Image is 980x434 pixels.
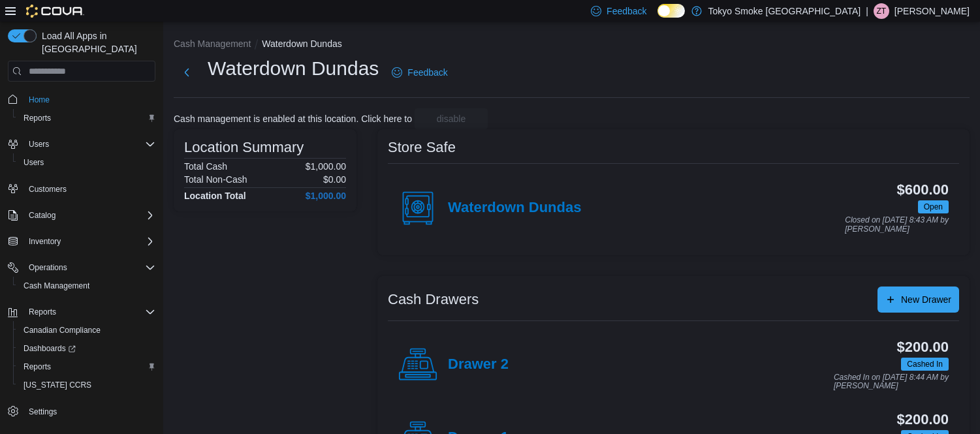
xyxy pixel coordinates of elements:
[18,155,155,170] span: Users
[24,113,51,123] span: Reports
[184,174,247,185] h6: Total Non-Cash
[174,59,200,85] button: Next
[24,208,155,223] span: Catalog
[3,206,161,225] button: Catalog
[24,234,155,249] span: Inventory
[877,287,959,313] button: New Drawer
[24,234,66,249] button: Inventory
[901,358,949,371] span: Cashed In
[174,114,412,124] p: Cash management is enabled at this location. Click here to
[3,258,161,277] button: Operations
[184,191,246,201] h4: Location Total
[24,181,155,197] span: Customers
[13,277,161,295] button: Cash Management
[24,136,54,152] button: Users
[897,339,949,355] h3: $200.00
[29,139,49,149] span: Users
[29,184,67,194] span: Customers
[18,322,106,338] a: Canadian Compliance
[18,278,95,294] a: Cash Management
[18,110,155,126] span: Reports
[37,29,155,55] span: Load All Apps in [GEOGRAPHIC_DATA]
[388,140,456,155] h3: Store Safe
[918,200,949,213] span: Open
[3,89,161,108] button: Home
[18,359,56,375] a: Reports
[657,18,658,18] span: Dark Mode
[24,91,155,107] span: Home
[24,304,61,320] button: Reports
[24,260,72,275] button: Operations
[901,293,951,306] span: New Drawer
[24,181,72,197] a: Customers
[184,161,227,172] h6: Total Cash
[18,110,56,126] a: Reports
[657,4,685,18] input: Dark Mode
[174,39,251,49] button: Cash Management
[845,216,949,234] p: Closed on [DATE] 8:43 AM by [PERSON_NAME]
[834,373,949,391] p: Cashed In on [DATE] 8:44 AM by [PERSON_NAME]
[24,343,76,354] span: Dashboards
[907,358,943,370] span: Cashed In
[894,3,970,19] p: [PERSON_NAME]
[13,376,161,394] button: [US_STATE] CCRS
[306,161,346,172] p: $1,000.00
[877,3,887,19] span: ZT
[3,303,161,321] button: Reports
[3,402,161,421] button: Settings
[24,403,155,420] span: Settings
[407,66,447,79] span: Feedback
[18,377,97,393] a: [US_STATE] CCRS
[29,236,61,247] span: Inventory
[13,358,161,376] button: Reports
[24,260,155,275] span: Operations
[323,174,346,185] p: $0.00
[18,278,155,294] span: Cash Management
[13,109,161,127] button: Reports
[874,3,889,19] div: Zachary Thomas
[24,325,101,335] span: Canadian Compliance
[3,232,161,251] button: Inventory
[607,5,646,18] span: Feedback
[208,55,379,82] h1: Waterdown Dundas
[897,182,949,198] h3: $600.00
[18,322,155,338] span: Canadian Compliance
[24,380,91,390] span: [US_STATE] CCRS
[184,140,304,155] h3: Location Summary
[18,341,81,356] a: Dashboards
[13,339,161,358] a: Dashboards
[18,359,155,375] span: Reports
[708,3,861,19] p: Tokyo Smoke [GEOGRAPHIC_DATA]
[18,377,155,393] span: Washington CCRS
[24,136,155,152] span: Users
[388,292,479,307] h3: Cash Drawers
[866,3,868,19] p: |
[29,307,56,317] span: Reports
[29,210,55,221] span: Catalog
[24,304,155,320] span: Reports
[387,59,452,85] a: Feedback
[262,39,341,49] button: Waterdown Dundas
[13,153,161,172] button: Users
[24,281,89,291] span: Cash Management
[24,404,62,420] a: Settings
[448,356,509,373] h4: Drawer 2
[897,412,949,427] h3: $200.00
[415,108,488,129] button: disable
[3,135,161,153] button: Users
[29,95,50,105] span: Home
[13,321,161,339] button: Canadian Compliance
[24,362,51,372] span: Reports
[924,201,943,213] span: Open
[3,179,161,198] button: Customers
[18,341,155,356] span: Dashboards
[174,37,970,53] nav: An example of EuiBreadcrumbs
[24,157,44,168] span: Users
[24,92,55,108] a: Home
[29,262,67,273] span: Operations
[448,200,581,217] h4: Waterdown Dundas
[29,407,57,417] span: Settings
[18,155,49,170] a: Users
[24,208,61,223] button: Catalog
[306,191,346,201] h4: $1,000.00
